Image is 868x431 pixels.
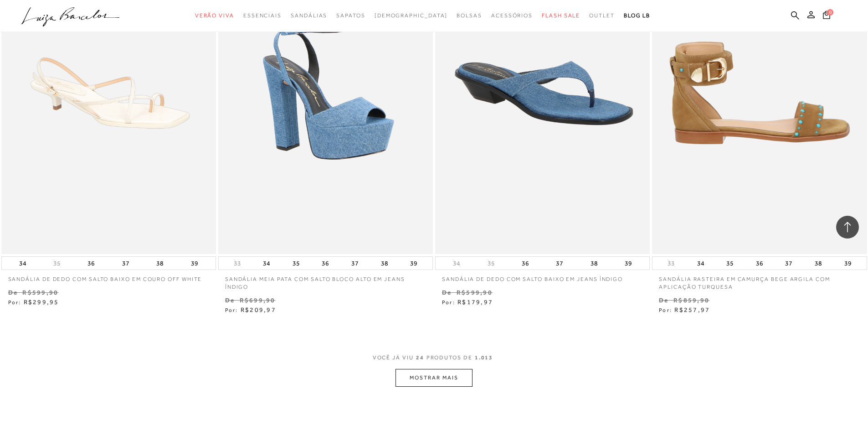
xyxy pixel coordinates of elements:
button: 38 [588,257,601,270]
button: 39 [622,257,635,270]
span: Sapatos [336,12,365,19]
button: 39 [188,257,201,270]
button: 34 [450,259,463,268]
button: 36 [85,257,98,270]
button: 37 [553,257,566,270]
button: 38 [812,257,825,270]
button: 35 [290,257,303,270]
a: SANDÁLIA MEIA PATA COM SALTO BLOCO ALTO EM JEANS ÍNDIGO [218,270,433,291]
span: VOCÊ JÁ VIU PRODUTOS DE [373,354,496,361]
a: noSubCategoriesText [589,7,615,24]
small: R$859,90 [673,296,709,304]
button: 36 [753,257,766,270]
span: Flash Sale [542,12,580,19]
button: 34 [260,257,273,270]
span: BLOG LB [624,12,650,19]
small: Por: [659,307,672,313]
small: R$699,90 [240,296,276,304]
small: De [8,289,18,296]
button: 34 [694,257,707,270]
span: 1.013 [475,354,493,361]
a: noSubCategoriesText [457,7,482,24]
span: Outlet [589,12,615,19]
button: 34 [16,257,29,270]
span: Essenciais [243,12,282,19]
button: 33 [231,259,244,268]
button: 33 [665,259,678,268]
span: Bolsas [457,12,482,19]
span: 24 [416,354,424,361]
small: De [225,296,235,304]
a: noSubCategoriesText [291,7,327,24]
button: MOSTRAR MAIS [395,369,472,387]
a: SANDÁLIA DE DEDO COM SALTO BAIXO EM COURO OFF WHITE [1,270,216,283]
small: R$599,90 [22,289,58,296]
small: Por: [225,307,238,313]
button: 35 [485,259,498,268]
button: 37 [349,257,361,270]
small: De [659,296,668,304]
span: R$299,95 [24,298,59,306]
button: 0 [820,10,833,22]
button: 35 [51,259,63,268]
a: noSubCategoriesText [243,7,282,24]
span: 0 [827,9,833,16]
span: [DEMOGRAPHIC_DATA] [375,12,448,19]
a: SANDÁLIA DE DEDO COM SALTO BAIXO EM JEANS ÍNDIGO [435,270,650,283]
span: R$257,97 [674,306,710,313]
span: Sandálias [291,12,327,19]
a: SANDÁLIA RASTEIRA EM CAMURÇA BEGE ARGILA COM APLICAÇÃO TURQUESA [652,270,867,291]
span: Verão Viva [195,12,234,19]
button: 39 [842,257,854,270]
button: 36 [319,257,332,270]
button: 38 [378,257,391,270]
button: 36 [519,257,532,270]
a: noSubCategoriesText [336,7,365,24]
small: De [442,289,452,296]
small: Por: [8,299,21,306]
a: noSubCategoriesText [542,7,580,24]
button: 38 [154,257,166,270]
button: 39 [407,257,420,270]
span: R$179,97 [457,298,493,306]
a: noSubCategoriesText [491,7,533,24]
button: 37 [119,257,132,270]
button: 37 [782,257,795,270]
small: Por: [442,299,455,306]
a: BLOG LB [624,7,650,24]
a: noSubCategoriesText [375,7,448,24]
small: R$599,90 [457,289,493,296]
span: R$209,97 [241,306,276,313]
button: 35 [724,257,736,270]
a: noSubCategoriesText [195,7,234,24]
span: Acessórios [491,12,533,19]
